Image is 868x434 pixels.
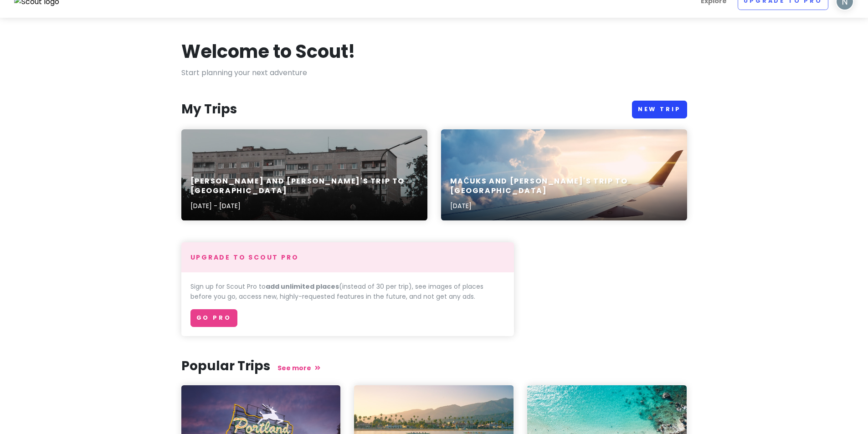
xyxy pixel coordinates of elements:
[190,177,418,196] h6: [PERSON_NAME] and [PERSON_NAME]'s trip to [GEOGRAPHIC_DATA]
[181,129,427,220] a: gray concrete building under gray sky[PERSON_NAME] and [PERSON_NAME]'s trip to [GEOGRAPHIC_DATA][...
[181,40,355,63] h1: Welcome to Scout!
[450,177,678,196] h6: Mačuks and [PERSON_NAME]'s trip to [GEOGRAPHIC_DATA]
[181,358,687,374] h3: Popular Trips
[190,201,418,211] p: [DATE] - [DATE]
[632,101,687,118] a: New Trip
[441,129,687,220] a: aerial photography of airlinerMačuks and [PERSON_NAME]'s trip to [GEOGRAPHIC_DATA][DATE]
[277,363,320,373] a: See more
[181,101,237,117] h3: My Trips
[181,67,687,79] p: Start planning your next adventure
[190,309,237,327] a: Go Pro
[266,282,339,291] strong: add unlimited places
[190,253,505,261] h4: Upgrade to Scout Pro
[450,201,678,211] p: [DATE]
[190,281,505,302] p: Sign up for Scout Pro to (instead of 30 per trip), see images of places before you go, access new...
